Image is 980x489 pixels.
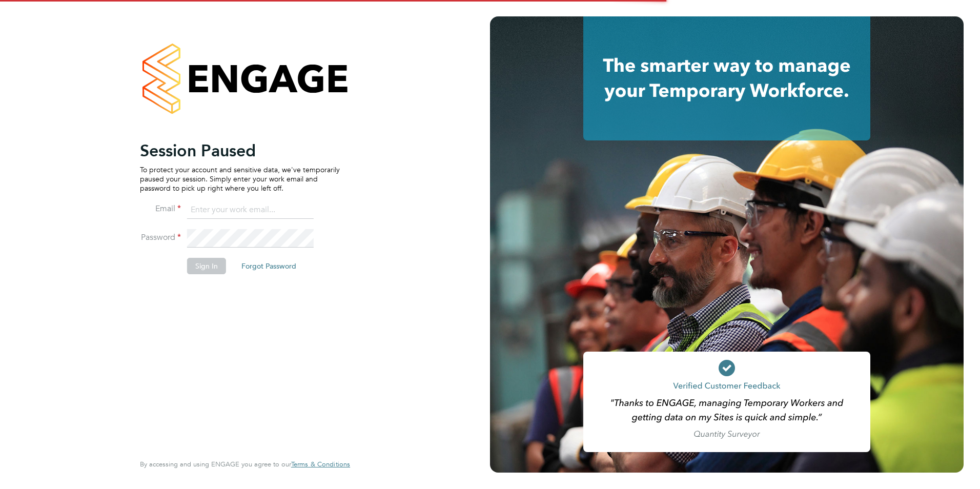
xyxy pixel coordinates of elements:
button: Sign In [187,258,226,274]
p: To protect your account and sensitive data, we've temporarily paused your session. Simply enter y... [140,165,340,193]
h2: Session Paused [140,140,340,161]
span: By accessing and using ENGAGE you agree to our [140,460,350,468]
label: Password [140,232,181,243]
span: Terms & Conditions [291,460,350,468]
button: Forgot Password [233,258,304,274]
label: Email [140,203,181,214]
input: Enter your work email... [187,201,314,219]
a: Terms & Conditions [291,460,350,468]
